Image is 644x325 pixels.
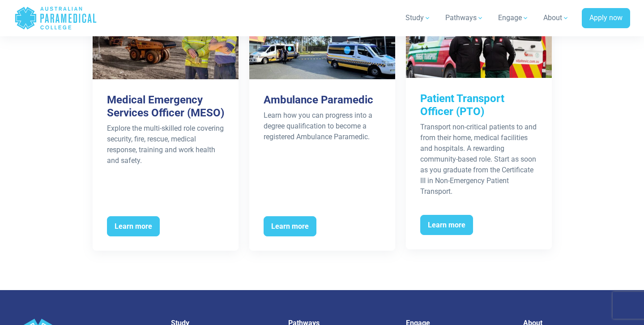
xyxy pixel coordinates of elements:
a: Engage [493,5,534,30]
img: Patient Transport Officer (PTO) [406,5,552,78]
div: Learn how you can progress into a degree qualification to become a registered Ambulance Paramedic. [264,110,381,142]
span: Learn more [420,215,473,235]
div: Explore the multi-skilled role covering security, fire, rescue, medical response, training and wo... [107,123,224,166]
a: Medical Emergency Services Officer (MESO) Explore the multi-skilled role covering security, fire,... [93,6,239,251]
h3: Patient Transport Officer (PTO) [420,92,537,118]
h3: Ambulance Paramedic [264,94,381,107]
div: Transport non-critical patients to and from their home, medical facilities and hospitals. A rewar... [420,122,537,197]
a: About [538,5,575,30]
a: Ambulance Paramedic Learn how you can progress into a degree qualification to become a registered... [249,6,395,251]
a: Apply now [582,8,630,29]
span: Learn more [107,216,160,237]
a: Pathways [440,5,489,30]
a: Australian Paramedical College [14,4,97,33]
a: Study [400,5,436,30]
span: Learn more [264,216,316,237]
img: Medical Emergency Services Officer (MESO) [93,6,239,79]
a: Patient Transport Officer (PTO) Transport non-critical patients to and from their home, medical f... [406,5,552,249]
h3: Medical Emergency Services Officer (MESO) [107,94,224,120]
img: Ambulance Paramedic [249,6,395,79]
